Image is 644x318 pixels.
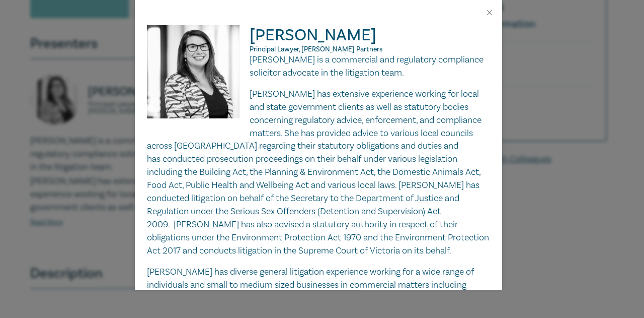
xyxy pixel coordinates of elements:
[147,25,490,53] h2: [PERSON_NAME]
[147,88,490,258] p: [PERSON_NAME] has extensive experience working for local and state government clients as well as ...
[485,8,494,17] button: Close
[250,45,383,54] span: Principal Lawyer, [PERSON_NAME] Partners
[147,53,490,80] p: [PERSON_NAME] is a commercial and regulatory compliance solicitor advocate in the litigation team.
[147,25,250,129] img: Caroline Skeoch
